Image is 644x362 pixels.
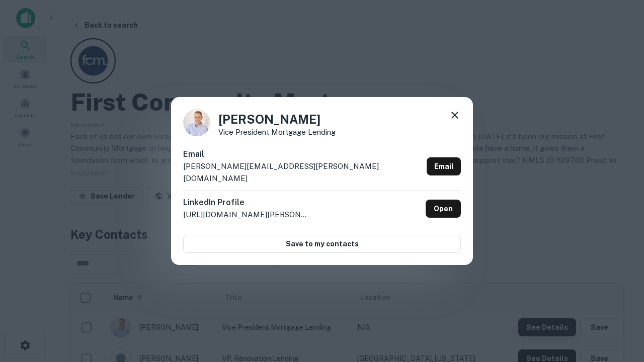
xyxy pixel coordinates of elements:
a: Open [426,200,461,218]
h6: LinkedIn Profile [183,197,309,209]
button: Save to my contacts [183,235,461,253]
p: [PERSON_NAME][EMAIL_ADDRESS][PERSON_NAME][DOMAIN_NAME] [183,160,423,184]
a: Email [427,157,461,175]
iframe: Chat Widget [594,249,644,298]
h6: Email [183,148,423,160]
img: 1520878720083 [183,109,210,136]
h4: [PERSON_NAME] [218,110,336,128]
p: [URL][DOMAIN_NAME][PERSON_NAME] [183,209,309,221]
p: Vice President Mortgage Lending [218,128,336,136]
